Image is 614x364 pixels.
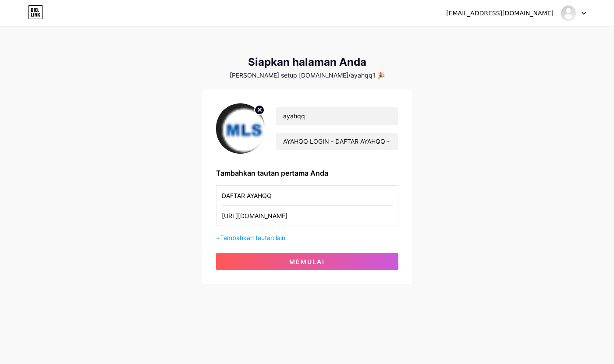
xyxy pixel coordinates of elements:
[222,186,393,205] input: Nama tautan (Instagram saya)
[216,253,398,270] button: memulai
[216,103,265,154] img: profile pic
[220,234,285,241] font: Tambahkan tautan lain
[289,258,325,265] font: memulai
[222,206,393,226] input: URL (https://instagram.com/namaAnda)
[276,107,398,125] input: Nama kamu
[230,71,385,79] font: [PERSON_NAME] setup [DOMAIN_NAME]/ayahqq1 🎉
[446,10,554,17] font: [EMAIL_ADDRESS][DOMAIN_NAME]
[216,169,328,177] font: Tambahkan tautan pertama Anda
[560,5,577,21] img: ayahqq1
[216,234,220,241] font: +
[248,56,366,68] font: Siapkan halaman Anda
[276,133,398,150] input: biografi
